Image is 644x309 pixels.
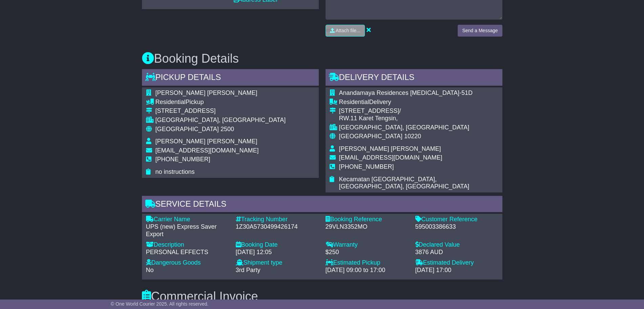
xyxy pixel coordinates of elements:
[155,107,286,115] div: [STREET_ADDRESS]
[404,133,421,140] span: 10220
[236,259,319,267] div: Shipment type
[326,216,409,223] div: Booking Reference
[415,223,498,231] div: 595003386633
[458,25,502,37] button: Send a Message
[146,241,229,249] div: Description
[236,216,319,223] div: Tracking Number
[236,241,319,249] div: Booking Date
[155,147,259,154] span: [EMAIL_ADDRESS][DOMAIN_NAME]
[415,267,498,274] div: [DATE] 17:00
[339,107,498,115] div: [STREET_ADDRESS]/
[326,249,409,256] div: $250
[155,168,195,175] span: no instructions
[326,223,409,231] div: 29VLN3352MO
[111,301,209,307] span: © One World Courier 2025. All rights reserved.
[415,241,498,249] div: Declared Value
[339,99,369,105] span: Residential
[155,126,219,132] span: [GEOGRAPHIC_DATA]
[326,259,409,267] div: Estimated Pickup
[339,133,402,140] span: [GEOGRAPHIC_DATA]
[142,52,502,65] h3: Booking Details
[415,216,498,223] div: Customer Reference
[339,145,441,152] span: [PERSON_NAME] [PERSON_NAME]
[339,163,394,170] span: [PHONE_NUMBER]
[155,117,286,124] div: [GEOGRAPHIC_DATA], [GEOGRAPHIC_DATA]
[236,223,319,231] div: 1Z30A5730499426174
[326,267,409,274] div: [DATE] 09:00 to 17:00
[326,69,502,87] div: Delivery Details
[142,69,319,87] div: Pickup Details
[339,176,470,190] span: Kecamatan [GEOGRAPHIC_DATA], [GEOGRAPHIC_DATA], [GEOGRAPHIC_DATA]
[146,259,229,267] div: Dangerous Goods
[155,89,257,96] span: [PERSON_NAME] [PERSON_NAME]
[142,196,502,214] div: Service Details
[155,99,186,105] span: Residential
[155,156,210,163] span: [PHONE_NUMBER]
[339,115,498,122] div: RW.11 Karet Tengsin,
[236,267,261,273] span: 3rd Party
[146,216,229,223] div: Carrier Name
[339,89,473,96] span: Anandamaya Residences [MEDICAL_DATA]-51D
[142,290,502,303] h3: Commercial Invoice
[155,99,286,106] div: Pickup
[326,241,409,249] div: Warranty
[339,124,498,131] div: [GEOGRAPHIC_DATA], [GEOGRAPHIC_DATA]
[339,99,498,106] div: Delivery
[415,249,498,256] div: 3876 AUD
[146,267,154,273] span: No
[146,249,229,256] div: PERSONAL EFFECTS
[339,154,442,161] span: [EMAIL_ADDRESS][DOMAIN_NAME]
[146,223,229,238] div: UPS (new) Express Saver Export
[415,259,498,267] div: Estimated Delivery
[236,249,319,256] div: [DATE] 12:05
[155,138,257,145] span: [PERSON_NAME] [PERSON_NAME]
[221,126,234,132] span: 2500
